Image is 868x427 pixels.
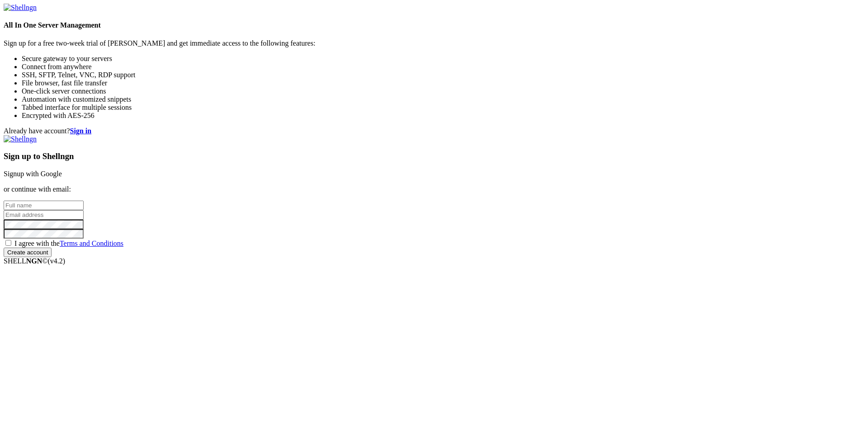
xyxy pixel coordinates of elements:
li: Automation with customized snippets [22,95,864,103]
h3: Sign up to Shellngn [4,151,864,161]
input: Create account [4,248,52,257]
input: I agree with theTerms and Conditions [5,240,11,246]
h4: All In One Server Management [4,21,864,29]
input: Email address [4,210,84,220]
li: Encrypted with AES-256 [22,112,864,120]
b: NGN [26,257,42,265]
li: Tabbed interface for multiple sessions [22,103,864,112]
img: Shellngn [4,135,37,143]
img: Shellngn [4,4,37,12]
input: Full name [4,201,84,210]
span: 4.2.0 [48,257,66,265]
li: Secure gateway to your servers [22,55,864,63]
a: Sign in [70,127,92,135]
div: Already have account? [4,127,864,135]
li: Connect from anywhere [22,63,864,71]
li: SSH, SFTP, Telnet, VNC, RDP support [22,71,864,79]
span: I agree with the [14,239,123,247]
a: Signup with Google [4,170,62,178]
li: One-click server connections [22,87,864,95]
span: SHELL © [4,257,65,265]
p: or continue with email: [4,185,864,193]
p: Sign up for a free two-week trial of [PERSON_NAME] and get immediate access to the following feat... [4,39,864,47]
a: Terms and Conditions [60,239,123,247]
li: File browser, fast file transfer [22,79,864,87]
